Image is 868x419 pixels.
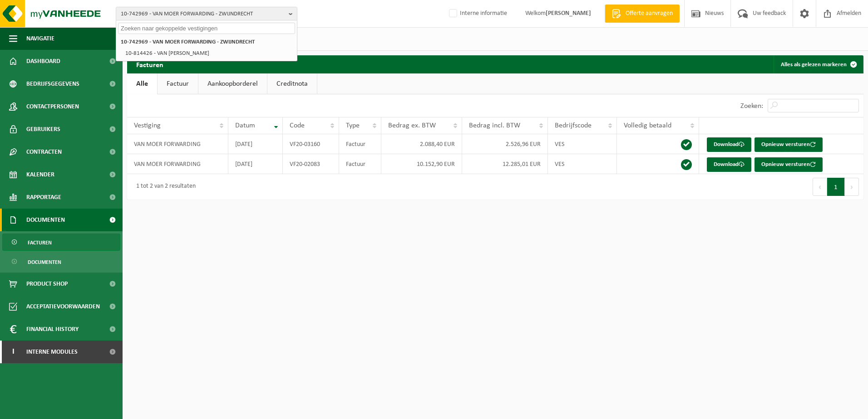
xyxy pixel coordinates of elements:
[548,134,617,154] td: VES
[127,134,228,154] td: VAN MOER FORWARDING
[28,234,52,251] span: Facturen
[755,157,823,172] button: Opnieuw versturen
[26,118,60,141] span: Gebruikers
[26,50,60,73] span: Dashboard
[26,73,79,95] span: Bedrijfsgegevens
[228,154,283,174] td: [DATE]
[283,134,339,154] td: VF20-03160
[198,73,267,94] a: Aankoopborderel
[555,122,592,129] span: Bedrijfscode
[740,102,763,110] label: Zoeken:
[26,95,79,118] span: Contactpersonen
[26,163,54,186] span: Kalender
[28,253,61,271] span: Documenten
[546,10,591,17] strong: [PERSON_NAME]
[26,318,79,341] span: Financial History
[123,48,295,59] li: 10-814426 - VAN [PERSON_NAME]
[121,7,285,21] span: 10-742969 - VAN MOER FORWARDING - ZWIJNDRECHT
[388,122,436,129] span: Bedrag ex. BTW
[127,73,157,94] a: Alle
[469,122,520,129] span: Bedrag incl. BTW
[346,122,360,129] span: Type
[845,178,859,196] button: Next
[283,154,339,174] td: VF20-02083
[235,122,255,129] span: Datum
[290,122,305,129] span: Code
[339,134,381,154] td: Factuur
[707,137,751,152] a: Download
[132,179,196,195] div: 1 tot 2 van 2 resultaten
[462,154,547,174] td: 12.285,01 EUR
[26,209,65,231] span: Documenten
[2,253,120,270] a: Documenten
[548,154,617,174] td: VES
[624,122,671,129] span: Volledig betaald
[813,178,827,196] button: Previous
[26,186,61,209] span: Rapportage
[827,178,845,196] button: 1
[228,134,283,154] td: [DATE]
[462,134,547,154] td: 2.526,96 EUR
[127,55,173,73] h2: Facturen
[774,55,863,73] button: Alles als gelezen markeren
[381,154,463,174] td: 10.152,90 EUR
[26,341,78,363] span: Interne modules
[755,137,823,152] button: Opnieuw versturen
[127,154,228,174] td: VAN MOER FORWARDING
[447,7,507,20] label: Interne informatie
[158,73,198,94] a: Factuur
[605,5,680,23] a: Offerte aanvragen
[26,273,68,295] span: Product Shop
[134,122,161,129] span: Vestiging
[707,157,751,172] a: Download
[381,134,463,154] td: 2.088,40 EUR
[26,27,54,50] span: Navigatie
[26,295,100,318] span: Acceptatievoorwaarden
[623,9,675,18] span: Offerte aanvragen
[118,23,295,34] input: Zoeken naar gekoppelde vestigingen
[116,7,297,20] button: 10-742969 - VAN MOER FORWARDING - ZWIJNDRECHT
[26,141,62,163] span: Contracten
[339,154,381,174] td: Factuur
[9,341,17,363] span: I
[121,39,255,45] strong: 10-742969 - VAN MOER FORWARDING - ZWIJNDRECHT
[267,73,317,94] a: Creditnota
[2,234,120,251] a: Facturen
